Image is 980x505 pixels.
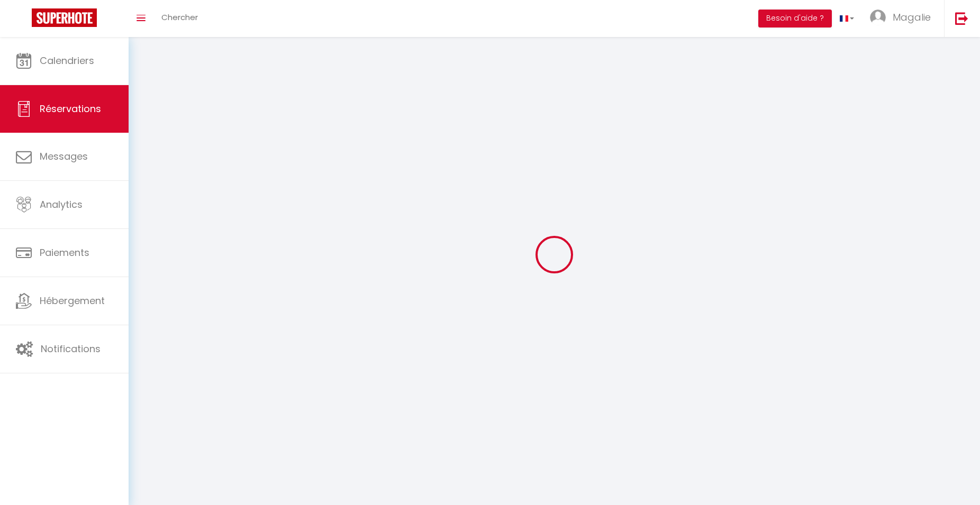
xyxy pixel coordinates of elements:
[8,4,40,36] button: Ouvrir le widget de chat LiveChat
[40,246,89,259] span: Paiements
[758,10,832,27] button: Besoin d'aide ?
[40,54,94,67] span: Calendriers
[870,10,886,25] img: ...
[161,12,198,23] span: Chercher
[40,198,83,211] span: Analytics
[40,150,88,163] span: Messages
[41,342,101,355] span: Notifications
[893,11,931,24] span: Magalie
[40,294,105,307] span: Hébergement
[32,8,97,27] img: Super Booking
[40,102,101,115] span: Réservations
[955,12,968,25] img: logout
